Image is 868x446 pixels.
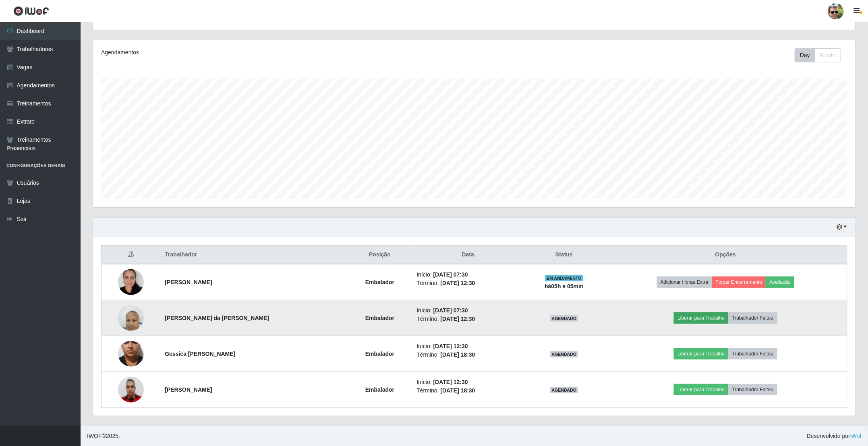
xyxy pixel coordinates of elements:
[165,351,235,357] strong: Gessica [PERSON_NAME]
[165,386,212,393] strong: [PERSON_NAME]
[118,301,144,335] img: 1752176484372.jpeg
[416,279,519,287] li: Término:
[87,432,120,440] span: © 2025 .
[416,315,519,323] li: Término:
[118,372,144,407] img: 1747520366813.jpeg
[795,48,815,62] button: Day
[728,348,777,359] button: Trabalhador Faltou
[416,351,519,359] li: Término:
[728,384,777,395] button: Trabalhador Faltou
[348,246,412,264] th: Posição
[13,6,49,16] img: CoreUI Logo
[807,432,862,440] span: Desenvolvido por
[365,315,394,321] strong: Embalador
[657,277,712,288] button: Adicionar Horas Extra
[412,246,524,264] th: Data
[550,351,578,357] span: AGENDADO
[441,316,475,322] time: [DATE] 12:30
[795,48,847,62] div: Toolbar with button groups
[87,433,102,439] span: IWOF
[604,246,847,264] th: Opções
[165,315,269,321] strong: [PERSON_NAME] da [PERSON_NAME]
[674,348,728,359] button: Liberar para Trabalho
[441,387,475,394] time: [DATE] 18:30
[545,275,583,281] span: EM ANDAMENTO
[441,280,475,286] time: [DATE] 12:30
[815,48,841,62] button: Month
[416,378,519,386] li: Início:
[416,386,519,395] li: Término:
[365,279,394,285] strong: Embalador
[674,384,728,395] button: Liberar para Trabalho
[795,48,841,62] div: First group
[365,386,394,393] strong: Embalador
[165,279,212,285] strong: [PERSON_NAME]
[524,246,604,264] th: Status
[416,270,519,279] li: Início:
[416,306,519,315] li: Início:
[365,351,394,357] strong: Embalador
[416,342,519,351] li: Início:
[674,312,728,324] button: Liberar para Trabalho
[160,246,348,264] th: Trabalhador
[545,283,584,289] strong: há 05 h e 05 min
[433,307,468,314] time: [DATE] 07:30
[433,343,468,349] time: [DATE] 12:30
[712,277,766,288] button: Forçar Encerramento
[728,312,777,324] button: Trabalhador Faltou
[550,387,578,393] span: AGENDADO
[850,433,862,439] a: iWof
[433,271,468,278] time: [DATE] 07:30
[118,265,144,299] img: 1714754537254.jpeg
[118,325,144,382] img: 1746572657158.jpeg
[550,315,578,322] span: AGENDADO
[101,48,405,57] div: Agendamentos
[441,351,475,358] time: [DATE] 18:30
[433,379,468,385] time: [DATE] 12:30
[766,277,794,288] button: Avaliação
